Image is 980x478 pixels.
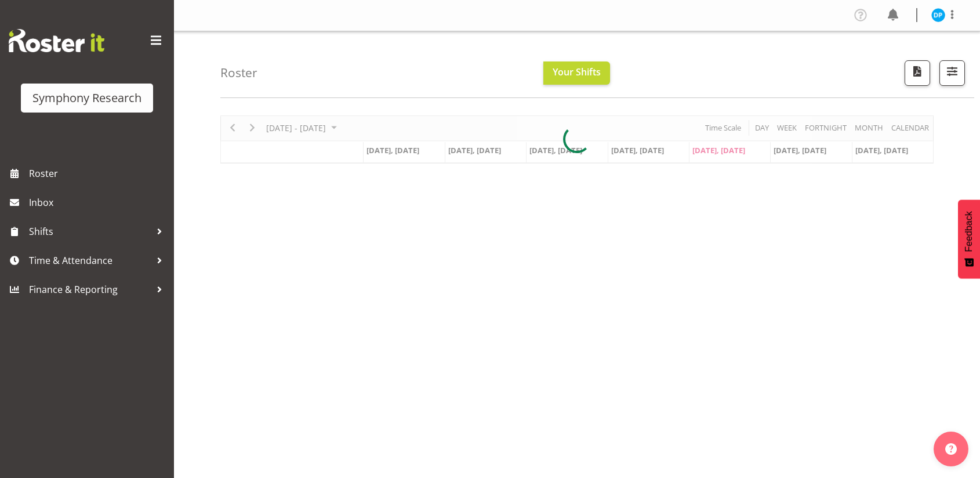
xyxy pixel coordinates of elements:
[945,443,957,455] img: help-xxl-2.png
[543,61,610,85] button: Your Shifts
[29,252,151,269] span: Time & Attendance
[29,281,151,298] span: Finance & Reporting
[29,165,168,182] span: Roster
[931,8,945,22] img: divyadeep-parmar11611.jpg
[220,66,257,79] h4: Roster
[958,200,980,278] button: Feedback - Show survey
[553,66,601,78] span: Your Shifts
[905,60,930,86] button: Download a PDF of the roster according to the set date range.
[29,223,151,240] span: Shifts
[32,89,141,107] div: Symphony Research
[939,60,965,86] button: Filter Shifts
[29,194,168,211] span: Inbox
[964,211,974,252] span: Feedback
[9,29,104,52] img: Rosterit website logo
